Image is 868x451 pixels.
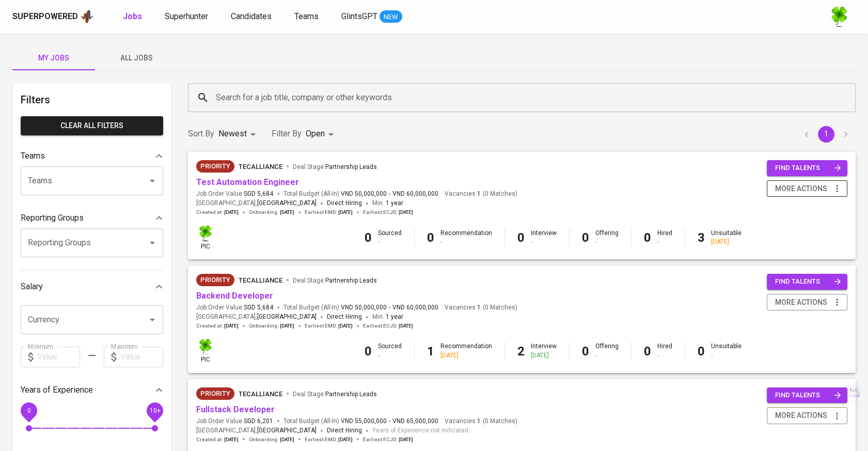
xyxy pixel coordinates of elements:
[338,209,353,216] span: [DATE]
[21,384,93,396] p: Years of Experience
[644,344,651,359] b: 0
[196,322,239,330] span: Created at :
[341,11,377,21] span: GlintsGPT
[517,344,525,359] b: 2
[476,190,481,198] span: 1
[123,11,142,21] b: Jobs
[283,190,438,198] span: Total Budget (All-In)
[294,10,321,23] a: Teams
[389,190,390,198] span: -
[399,209,413,216] span: [DATE]
[239,276,282,284] span: TecAlliance
[21,116,163,135] button: Clear All filters
[327,199,362,207] span: Direct Hiring
[21,146,163,166] div: Teams
[531,229,557,246] div: Interview
[595,229,619,246] div: Offering
[582,344,589,359] b: 0
[657,238,672,246] div: -
[80,9,94,24] img: app logo
[365,344,372,359] b: 0
[378,342,402,360] div: Sourced
[711,351,741,360] div: -
[363,436,413,443] span: Earliest ECJD :
[306,125,337,144] div: Open
[244,190,273,198] span: SGD 5,684
[595,351,619,360] div: -
[341,417,387,426] span: VND 55,000,000
[239,163,282,170] span: TecAlliance
[767,160,847,176] button: find talents
[775,390,841,401] span: find talents
[145,236,160,250] button: Open
[120,347,163,367] input: Value
[196,274,234,286] div: New Job received from Demand Team
[711,229,741,246] div: Unsuitable
[341,10,402,23] a: GlintsGPT NEW
[767,387,847,403] button: find talents
[657,229,672,246] div: Hired
[531,342,557,360] div: Interview
[595,238,619,246] div: -
[196,160,234,173] div: New Job received from Demand Team
[445,417,517,426] span: Vacancies ( 0 Matches )
[196,303,273,312] span: Job Order Value
[775,162,841,174] span: find talents
[427,230,434,245] b: 0
[224,209,239,216] span: [DATE]
[363,322,413,330] span: Earliest ECJD :
[21,281,43,293] p: Salary
[657,342,672,360] div: Hired
[305,322,353,330] span: Earliest EMD :
[378,351,402,360] div: -
[797,126,856,143] nav: pagination navigation
[249,436,294,443] span: Onboarding :
[249,209,294,216] span: Onboarding :
[644,230,651,245] b: 0
[392,190,438,198] span: VND 60,000,000
[775,276,841,288] span: find talents
[829,6,849,27] img: f9493b8c-82b8-4f41-8722-f5d69bb1b761.jpg
[293,163,377,170] span: Deal Stage :
[363,209,413,216] span: Earliest ECJD :
[257,312,317,322] span: [GEOGRAPHIC_DATA]
[21,150,45,162] p: Teams
[280,436,294,443] span: [DATE]
[21,380,163,400] div: Years of Experience
[327,313,362,320] span: Direct Hiring
[196,291,273,301] a: Backend Developer
[283,303,438,312] span: Total Budget (All-In)
[280,322,294,330] span: [DATE]
[37,347,80,367] input: Value
[272,128,302,140] p: Filter By
[338,436,353,443] span: [DATE]
[231,11,272,21] span: Candidates
[21,212,84,224] p: Reporting Groups
[325,277,377,284] span: Partnership Leads
[149,407,160,414] span: 10+
[196,275,234,285] span: Priority
[476,417,481,426] span: 1
[165,10,210,23] a: Superhunter
[306,129,325,138] span: Open
[27,407,30,414] span: 0
[445,303,517,312] span: Vacancies ( 0 Matches )
[767,407,847,424] button: more actions
[399,436,413,443] span: [DATE]
[231,10,274,23] a: Candidates
[372,426,470,436] span: Years of Experience not indicated.
[427,344,434,359] b: 1
[196,405,275,414] a: Fullstack Developer
[698,344,705,359] b: 0
[392,303,438,312] span: VND 60,000,000
[531,351,557,360] div: [DATE]
[165,11,208,21] span: Superhunter
[386,313,403,320] span: 1 year
[224,436,239,443] span: [DATE]
[440,229,492,246] div: Recommendation
[657,351,672,360] div: -
[224,322,239,330] span: [DATE]
[293,277,377,284] span: Deal Stage :
[338,322,353,330] span: [DATE]
[399,322,413,330] span: [DATE]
